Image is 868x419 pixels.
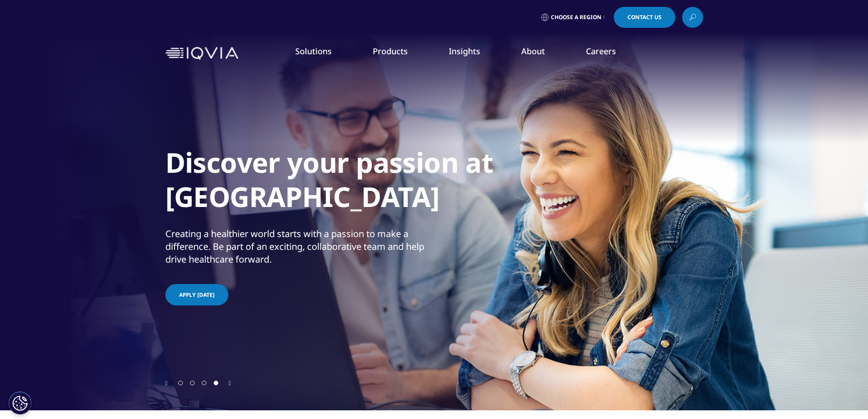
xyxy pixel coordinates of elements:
[190,381,195,385] span: Go to slide 2
[242,32,703,75] nav: Primary
[165,145,507,219] h1: Discover your passion at [GEOGRAPHIC_DATA]
[627,15,662,20] span: Contact Us
[449,46,480,57] a: Insights
[178,381,183,385] span: Go to slide 1
[165,284,228,305] a: APPLY [DATE]
[586,46,616,57] a: Careers
[214,381,218,385] span: Go to slide 4
[179,291,215,299] span: APPLY [DATE]
[614,7,675,28] a: Contact Us
[9,392,31,414] button: Cookies Settings
[165,68,703,378] div: 4 / 4
[165,47,238,60] img: IQVIA Healthcare Information Technology and Pharma Clinical Research Company
[551,14,601,21] span: Choose a Region
[202,381,206,385] span: Go to slide 3
[165,228,432,266] div: Creating a healthier world starts with a passion to make a difference. Be part of an exciting, co...
[373,46,408,57] a: Products
[521,46,545,57] a: About
[295,46,332,57] a: Solutions
[229,378,231,387] div: Next slide
[165,378,168,387] div: Previous slide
